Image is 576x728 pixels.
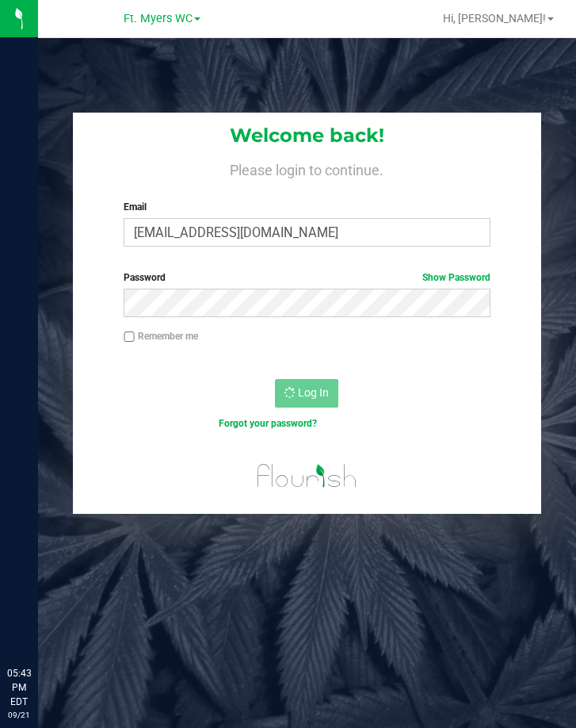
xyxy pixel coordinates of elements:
[249,447,366,504] img: flourish_logo.svg
[219,418,317,429] a: Forgot your password?
[73,159,541,178] h4: Please login to continue.
[124,200,490,214] label: Email
[443,12,546,25] span: Hi, [PERSON_NAME]!
[7,666,31,709] p: 05:43 PM EDT
[275,379,338,408] button: Log In
[124,331,135,343] input: Remember me
[422,272,490,283] a: Show Password
[124,272,166,283] span: Password
[7,709,31,721] p: 09/21
[124,12,193,25] span: Ft. Myers WC
[298,386,329,399] span: Log In
[124,329,198,343] label: Remember me
[73,125,541,146] h1: Welcome back!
